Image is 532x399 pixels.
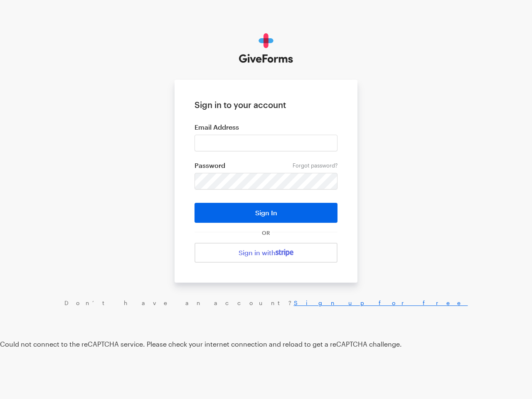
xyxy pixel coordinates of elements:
[239,33,293,63] img: GiveForms
[260,229,272,236] span: OR
[195,203,337,223] button: Sign In
[195,100,337,110] h1: Sign in to your account
[8,299,524,307] div: Don’t have an account?
[195,161,337,170] label: Password
[294,299,468,306] a: Sign up for free
[293,162,337,169] a: Forgot password?
[195,243,337,263] a: Sign in with
[195,123,337,131] label: Email Address
[276,249,293,256] img: stripe-07469f1003232ad58a8838275b02f7af1ac9ba95304e10fa954b414cd571f63b.svg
